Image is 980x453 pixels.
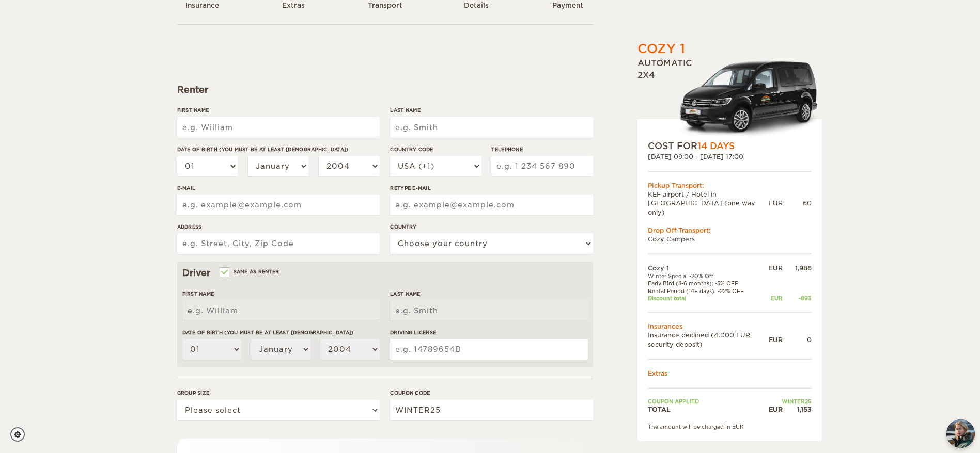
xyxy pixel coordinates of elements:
[679,61,822,140] img: Volkswagen-Caddy-MaxiCrew_.png
[182,329,380,336] label: Date of birth (You must be at least [DEMOGRAPHIC_DATA])
[769,264,783,272] div: EUR
[783,405,812,414] div: 1,153
[783,199,812,207] div: 60
[390,223,593,231] label: Country
[648,287,769,294] td: Rental Period (14+ days): -22% OFF
[648,405,769,414] td: TOTAL
[946,419,975,448] button: chat-button
[769,335,783,344] div: EUR
[769,199,783,207] div: EUR
[648,295,769,302] td: Discount total
[390,184,593,192] label: Retype E-mail
[491,145,593,153] label: Telephone
[177,106,380,114] label: First Name
[177,117,380,138] input: e.g. William
[177,84,593,96] div: Renter
[783,295,812,302] div: -893
[182,267,588,279] div: Driver
[648,322,812,331] td: Insurances
[177,389,380,397] label: Group size
[539,1,596,11] div: Payment
[783,264,812,272] div: 1,986
[390,117,593,138] input: e.g. Smith
[637,58,822,139] div: Automatic 2x4
[390,329,587,336] label: Driving License
[648,234,812,243] td: Cozy Campers
[390,389,593,397] label: Coupon code
[390,339,587,360] input: e.g. 14789654B
[648,152,812,161] div: [DATE] 09:00 - [DATE] 17:00
[637,40,685,58] div: Cozy 1
[448,1,505,11] div: Details
[10,427,32,442] a: Cookie settings
[648,280,769,287] td: Early Bird (3-6 months): -3% OFF
[769,405,783,414] div: EUR
[177,233,380,254] input: e.g. Street, City, Zip Code
[265,1,322,11] div: Extras
[390,195,593,215] input: e.g. example@example.com
[648,368,812,377] td: Extras
[769,397,812,405] td: WINTER25
[356,1,413,11] div: Transport
[390,300,587,321] input: e.g. Smith
[221,267,279,277] label: Same as renter
[491,156,593,176] input: e.g. 1 234 567 890
[177,195,380,215] input: e.g. example@example.com
[697,140,735,151] span: 14 Days
[648,190,769,216] td: KEF airport / Hotel in [GEOGRAPHIC_DATA] (one way only)
[182,290,380,298] label: First Name
[769,295,783,302] div: EUR
[648,397,769,405] td: Coupon applied
[390,106,593,114] label: Last Name
[648,331,769,348] td: Insurance declined (4.000 EUR security deposit)
[390,290,587,298] label: Last Name
[648,181,812,190] div: Pickup Transport:
[177,145,380,153] label: Date of birth (You must be at least [DEMOGRAPHIC_DATA])
[390,145,481,153] label: Country Code
[648,225,812,234] div: Drop Off Transport:
[648,139,812,152] div: COST FOR
[648,423,812,430] div: The amount will be charged in EUR
[174,1,231,11] div: Insurance
[221,270,227,277] input: Same as renter
[783,335,812,344] div: 0
[648,272,769,280] td: Winter Special -20% Off
[182,300,380,321] input: e.g. William
[648,264,769,272] td: Cozy 1
[177,223,380,231] label: Address
[946,419,975,448] img: Freyja at Cozy Campers
[177,184,380,192] label: E-mail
